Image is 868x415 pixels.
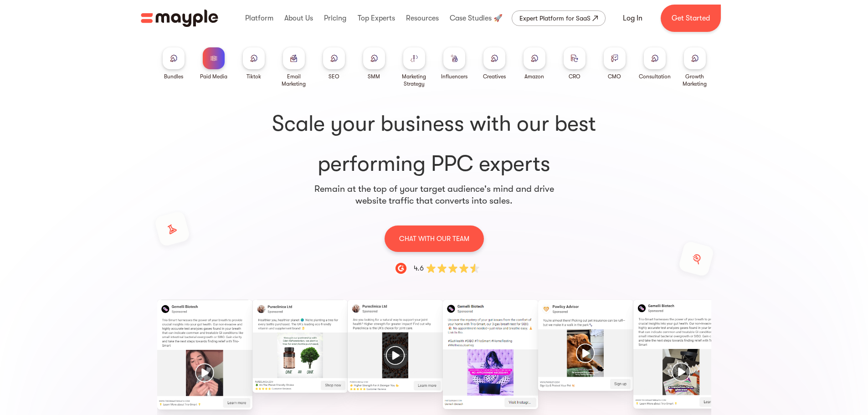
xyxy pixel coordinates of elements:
[678,47,711,87] a: Growth Marketing
[368,73,380,80] div: SMM
[564,47,586,80] a: CRO
[141,10,218,27] img: Mayple logo
[314,183,555,207] p: Remain at the top of your target audience's mind and drive website traffic that converts into sales.
[414,263,424,274] div: 4.6
[604,47,626,80] a: CMO
[661,5,721,32] a: Get Started
[363,47,385,80] a: SMM
[323,47,345,80] a: SEO
[163,47,185,80] a: Bundles
[200,47,227,80] a: Paid Media
[157,109,711,179] h1: performing PPC experts
[277,73,310,87] div: Email Marketing
[612,7,653,29] a: Log In
[385,225,484,252] a: CHAT WITH OUR TEAM
[441,73,467,80] div: Influencers
[608,73,621,80] div: CMO
[398,73,431,87] div: Marketing Strategy
[157,109,711,138] span: Scale your business with our best
[329,73,339,80] div: SEO
[164,73,183,80] div: Bundles
[200,73,227,80] div: Paid Media
[519,13,591,24] div: Expert Platform for SaaS
[399,233,469,245] p: CHAT WITH OUR TEAM
[483,73,506,80] div: Creatives
[243,47,265,80] a: Tiktok
[524,73,544,80] div: Amazon
[398,47,431,87] a: Marketing Strategy
[441,47,467,80] a: Influencers
[247,73,261,80] div: Tiktok
[277,47,310,87] a: Email Marketing
[639,47,671,80] a: Consultation
[639,73,671,80] div: Consultation
[512,10,606,26] a: Expert Platform for SaaS
[483,47,506,80] a: Creatives
[678,73,711,87] div: Growth Marketing
[524,47,545,80] a: Amazon
[569,73,580,80] div: CRO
